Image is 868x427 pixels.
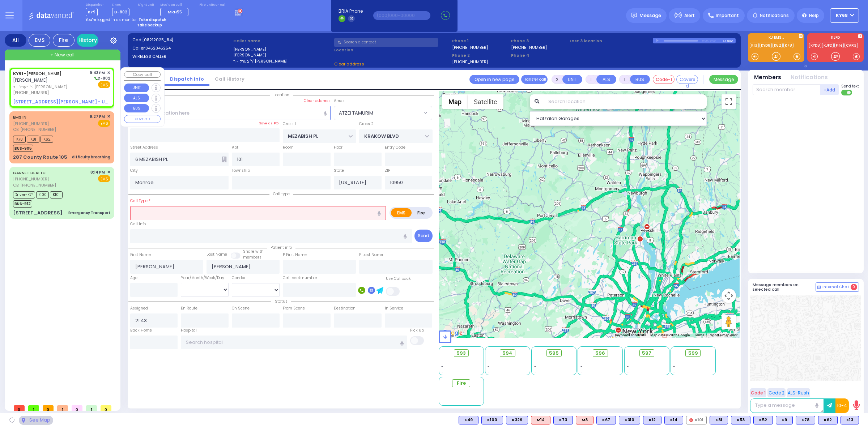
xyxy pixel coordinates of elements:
div: BLS [553,416,573,424]
label: Use Callback [386,276,411,282]
span: ✕ [107,70,110,76]
label: Areas [334,98,345,104]
span: - [488,364,490,369]
button: ALS [596,75,616,84]
span: 9:43 PM [90,70,105,76]
span: - [627,364,629,369]
input: Search location [544,94,707,109]
div: BLS [731,416,750,424]
button: Map camera controls [722,289,736,303]
div: BLS [796,416,815,424]
a: Open in new page [469,75,519,84]
label: Street Address [130,145,158,150]
label: On Scene [232,306,250,311]
button: ALS-Rush [787,388,810,397]
label: Township [232,168,250,174]
button: Code-1 [653,75,675,84]
a: GARNET HEALTH [13,170,46,176]
span: 8452345254 [145,45,171,51]
div: K81 [710,416,728,424]
label: KJFD [807,36,864,41]
label: Pick up [410,328,424,333]
span: Phone 3 [511,38,567,44]
label: Lines [112,3,129,7]
div: BLS [664,416,683,424]
label: Call Info [130,221,146,227]
span: Patient info [267,245,295,250]
div: difficulty breathing [72,154,110,160]
span: 1 [86,405,97,411]
label: First Name [130,252,151,258]
label: KJ EMS... [748,36,804,41]
div: Emergency Transport [68,210,110,215]
label: Floor [334,145,342,150]
label: Night unit [138,3,154,7]
span: Phone 1 [452,38,509,44]
div: K14 [664,416,683,424]
span: 0 [14,405,25,411]
div: K49 [459,416,478,424]
a: [PERSON_NAME] [13,71,61,76]
span: KY61 - [13,71,26,76]
span: Driver-K74 [13,191,35,198]
div: BLS [506,416,528,424]
div: Year/Month/Week/Day [181,275,229,281]
div: ALS [576,416,593,424]
span: Message [639,12,661,19]
div: EMS [29,34,50,47]
span: BUS-912 [13,200,32,208]
label: P Last Name [359,252,383,258]
div: See map [19,416,53,425]
span: 596 [595,350,605,357]
label: Assigned [130,306,148,311]
span: Important [716,12,739,19]
span: 0 [72,405,82,411]
label: Room [283,145,294,150]
div: BLS [818,416,838,424]
div: K9 [776,416,793,424]
label: Back Home [130,328,152,333]
span: [08212025_84] [142,37,173,43]
div: M14 [531,416,550,424]
button: ky68 [830,8,859,23]
label: [PERSON_NAME] [233,46,332,52]
span: 1 [57,405,68,411]
div: BLS [776,416,793,424]
label: Fire [411,208,431,217]
span: - [534,364,536,369]
span: 595 [549,350,559,357]
div: Fire [53,34,75,47]
span: ky68 [836,12,848,19]
label: Caller: [132,45,231,51]
span: EMS [98,175,110,182]
div: K100 [481,416,503,424]
div: 287 County Route 105 [13,154,67,161]
label: ZIP [385,168,390,174]
span: Call type [269,191,293,197]
label: Turn off text [841,89,853,96]
span: 599 [688,350,698,357]
span: ר' בערל - ר' [PERSON_NAME] [13,84,87,90]
span: - [673,364,675,369]
label: Destination [334,306,356,311]
div: D-802 [723,38,736,43]
label: Caller name [233,38,332,44]
div: BLS [841,416,859,424]
span: - [441,364,443,369]
label: Age [130,275,137,281]
button: Code 2 [767,388,786,397]
div: ALS [531,416,550,424]
span: 594 [502,350,512,357]
div: K12 [643,416,661,424]
strong: Take dispatch [139,17,166,22]
label: Cross 1 [283,121,296,127]
span: members [243,255,261,260]
span: - [580,369,583,375]
span: - [580,358,583,364]
span: - [673,369,675,375]
label: Last Name [207,252,227,257]
label: [PERSON_NAME] [233,52,332,58]
button: Notifications [791,73,828,82]
a: History [77,34,98,47]
a: KJFD [822,43,834,48]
